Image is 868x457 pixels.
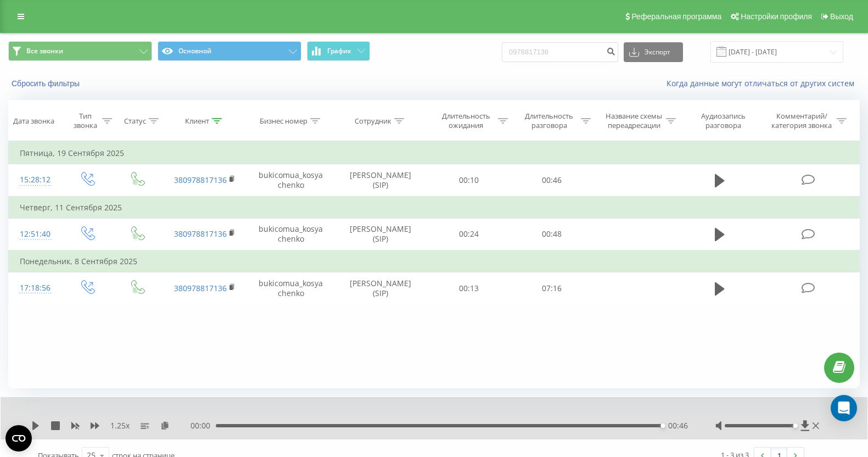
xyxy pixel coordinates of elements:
[20,277,51,299] div: 17:18:56
[631,12,721,21] span: Реферальная программа
[334,272,427,304] td: [PERSON_NAME] (SIP)
[9,142,860,164] td: Пятница, 19 Сентября 2025
[741,12,812,21] span: Настройки профиля
[770,112,834,130] div: Комментарий/категория звонка
[334,164,427,197] td: [PERSON_NAME] (SIP)
[604,112,663,130] div: Название схемы переадресации
[8,41,152,61] button: Все звонки
[124,116,146,126] div: Статус
[624,42,683,62] button: Экспорт
[830,12,853,21] span: Выход
[248,272,334,304] td: bukicomua_kosyachenko
[793,423,797,428] div: Accessibility label
[174,228,227,239] a: 380978817136
[71,112,99,130] div: Тип звонка
[20,224,51,245] div: 12:51:40
[248,164,334,197] td: bukicomua_kosyachenko
[690,112,757,130] div: Аудиозапись разговора
[248,218,334,250] td: bukicomua_kosyachenko
[327,47,351,55] span: График
[502,42,618,62] input: Поиск по номеру
[520,112,578,130] div: Длительность разговора
[334,218,427,250] td: [PERSON_NAME] (SIP)
[110,420,130,431] span: 1.25 x
[831,395,857,421] div: Open Intercom Messenger
[307,41,370,61] button: График
[20,169,51,191] div: 15:28:12
[667,78,860,88] a: Когда данные могут отличаться от других систем
[427,218,510,250] td: 00:24
[660,423,665,428] div: Accessibility label
[437,112,495,130] div: Длительность ожидания
[668,420,688,431] span: 00:46
[510,218,593,250] td: 00:48
[427,272,510,304] td: 00:13
[9,250,860,272] td: Понедельник, 8 Сентября 2025
[158,41,301,61] button: Основной
[9,197,860,219] td: Четверг, 11 Сентября 2025
[26,47,63,55] span: Все звонки
[8,79,85,88] button: Сбросить фильтры
[427,164,510,197] td: 00:10
[5,425,32,452] button: Open CMP widget
[174,175,227,185] a: 380978817136
[260,116,307,126] div: Бизнес номер
[510,164,593,197] td: 00:46
[185,116,209,126] div: Клиент
[355,116,391,126] div: Сотрудник
[510,272,593,304] td: 07:16
[174,283,227,293] a: 380978817136
[13,116,54,126] div: Дата звонка
[191,420,216,431] span: 00:00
